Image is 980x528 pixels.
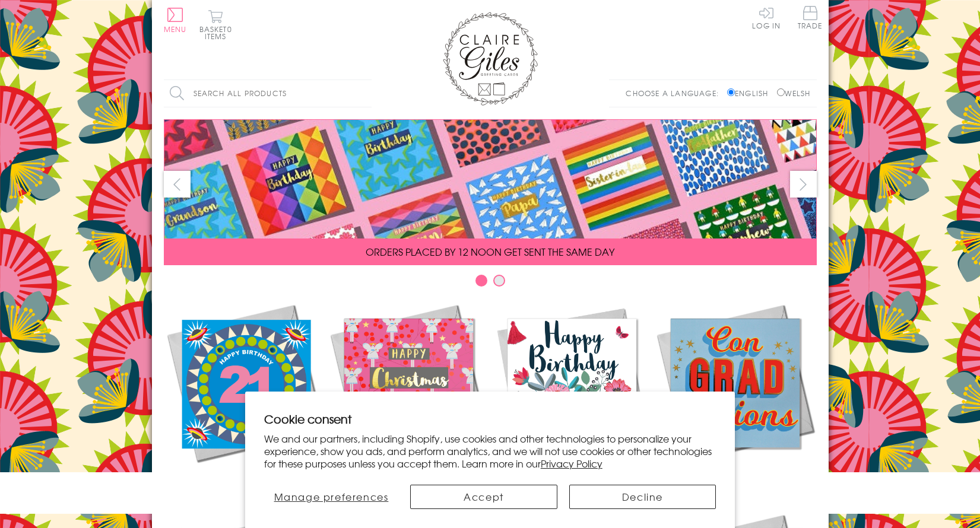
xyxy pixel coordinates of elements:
a: Birthdays [490,301,654,488]
p: We and our partners, including Shopify, use cookies and other technologies to personalize your ex... [264,432,716,469]
input: English [727,88,735,96]
a: Log In [752,6,781,29]
input: Search [360,80,372,107]
a: Academic [654,301,817,488]
span: ORDERS PLACED BY 12 NOON GET SENT THE SAME DAY [366,244,614,259]
span: Manage preferences [274,489,389,504]
button: Basket0 items [199,9,232,40]
label: Welsh [777,88,811,98]
input: Search all products [164,80,372,107]
img: Claire Giles Greetings Cards [443,12,538,106]
button: next [790,171,817,198]
button: Decline [569,485,716,509]
span: 0 items [205,24,232,42]
button: Carousel Page 2 [493,275,505,287]
label: English [727,88,774,98]
div: Carousel Pagination [164,274,817,292]
a: Christmas [327,301,490,488]
h2: Cookie consent [264,411,716,427]
span: Menu [164,24,187,34]
a: Privacy Policy [541,456,602,470]
button: Accept [410,485,557,509]
button: Menu [164,8,187,33]
span: Trade [798,6,823,29]
input: Welsh [777,88,785,96]
a: Trade [798,6,823,31]
button: prev [164,171,191,198]
a: New Releases [164,301,327,488]
button: Carousel Page 1 (Current Slide) [475,275,487,287]
p: Choose a language: [626,88,725,98]
button: Manage preferences [264,485,398,509]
